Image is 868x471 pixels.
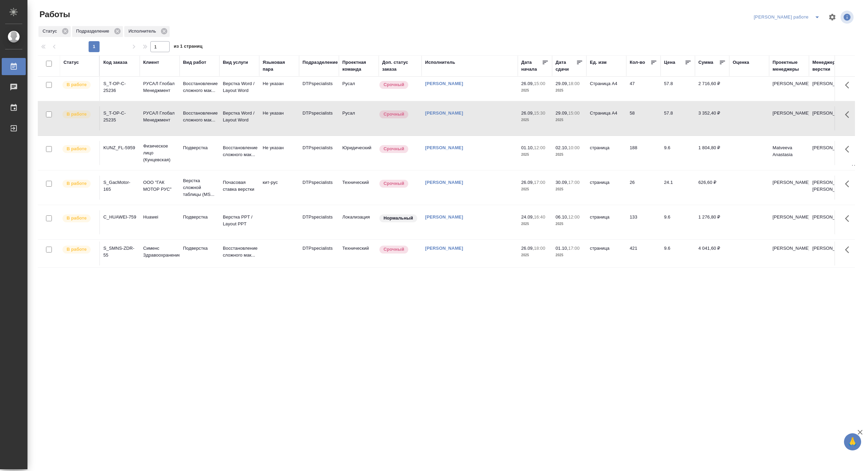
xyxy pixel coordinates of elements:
button: Здесь прячутся важные кнопки [841,176,857,192]
div: S_T-OP-C-25236 [103,80,136,94]
p: Подверстка [183,144,216,151]
p: Почасовая ставка верстки [223,179,256,193]
div: Исполнитель выполняет работу [62,80,96,90]
td: [PERSON_NAME] [769,210,809,234]
td: Не указан [259,106,299,130]
p: Восстановление сложного мак... [223,144,256,158]
td: страница [586,242,626,266]
td: [PERSON_NAME] [769,77,809,101]
td: Юридический [339,141,379,165]
p: ООО "ГАК МОТОР РУС" [143,179,176,193]
div: Исполнитель [425,59,455,66]
td: 4 041,60 ₽ [695,242,729,266]
p: [PERSON_NAME] [812,214,845,221]
button: Здесь прячутся важные кнопки [841,77,857,93]
div: Дата начала [521,59,542,73]
td: 2 716,60 ₽ [695,77,729,101]
p: Восстановление сложного мак... [223,245,256,259]
td: Не указан [259,77,299,101]
td: 3 352,40 ₽ [695,106,729,130]
p: 06.10, [556,214,568,220]
td: DTPspecialists [299,141,339,165]
p: Статус [43,28,59,35]
p: Подверстка [183,214,216,221]
p: Нормальный [384,215,413,222]
td: 9.6 [661,141,695,165]
td: 9.6 [661,210,695,234]
p: 29.09, [556,81,568,86]
td: Русал [339,106,379,130]
span: из 1 страниц [174,42,203,52]
td: 24.1 [661,176,695,200]
div: Проектная команда [342,59,375,73]
div: S_GacMotor-165 [103,179,136,193]
p: Подразделение [76,28,112,35]
p: 15:00 [568,110,580,116]
td: [PERSON_NAME] [769,106,809,130]
a: [PERSON_NAME] [425,214,463,220]
div: Исполнитель [124,26,170,37]
td: Технический [339,176,379,200]
p: Верстка Word / Layout Word [223,110,256,123]
td: Страница А4 [586,106,626,130]
td: Технический [339,242,379,266]
p: Исполнитель [128,28,158,35]
a: [PERSON_NAME] [425,246,463,251]
p: 26.09, [521,110,534,116]
td: Не указан [259,141,299,165]
div: Дата сдачи [556,59,576,73]
p: 2025 [521,221,549,227]
div: Вид услуги [223,59,248,66]
div: Исполнитель выполняет работу [62,144,96,154]
p: 12:00 [534,145,545,150]
p: 18:00 [568,81,580,86]
td: DTPspecialists [299,77,339,101]
div: Исполнитель выполняет работу [62,179,96,188]
p: 17:00 [568,180,580,185]
p: В работе [67,111,87,118]
td: DTPspecialists [299,106,339,130]
span: Работы [38,9,70,20]
p: [PERSON_NAME] [812,80,845,87]
p: 15:30 [534,110,545,116]
p: 24.09, [521,214,534,220]
div: S_T-OP-C-25235 [103,110,136,123]
td: страница [586,141,626,165]
td: 133 [626,210,661,234]
p: 2025 [521,186,549,193]
div: Подразделение [72,26,123,37]
p: Срочный [384,111,404,118]
div: Ед. изм [590,59,607,66]
td: DTPspecialists [299,210,339,234]
td: DTPspecialists [299,242,339,266]
p: 17:00 [534,180,545,185]
td: 58 [626,106,661,130]
div: S_SMNS-ZDR-55 [103,245,136,259]
p: Срочный [384,145,404,152]
p: 2025 [521,117,549,123]
td: 47 [626,77,661,101]
p: РУСАЛ Глобал Менеджмент [143,110,176,123]
td: страница [586,176,626,200]
td: Страница А4 [586,77,626,101]
div: Код заказа [103,59,127,66]
p: В работе [67,145,87,152]
p: 29.09, [556,110,568,116]
td: Локализация [339,210,379,234]
td: [PERSON_NAME] [769,242,809,266]
div: Цена [664,59,675,66]
button: Здесь прячутся важные кнопки [841,141,857,157]
div: Статус [64,59,79,66]
p: Срочный [384,180,404,187]
div: Подразделение [302,59,338,66]
span: Посмотреть информацию [841,11,855,24]
div: Сумма [698,59,713,66]
p: 02.10, [556,145,568,150]
a: [PERSON_NAME] [425,180,463,185]
p: 30.09, [556,180,568,185]
div: Клиент [143,59,159,66]
p: 18:00 [534,246,545,251]
a: [PERSON_NAME] [425,110,463,116]
p: 2025 [521,252,549,259]
p: 2025 [556,186,583,193]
